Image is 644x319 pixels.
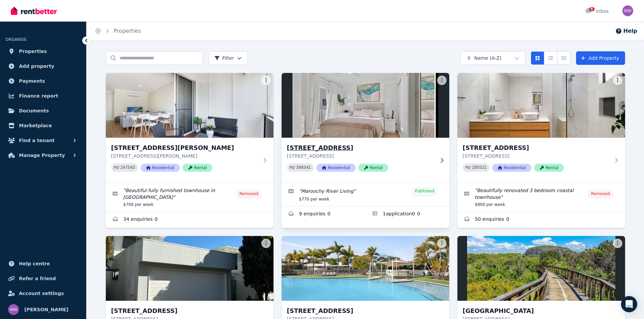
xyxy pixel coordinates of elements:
[111,306,259,316] h3: [STREET_ADDRESS]
[621,296,637,312] div: Open Intercom Messenger
[19,107,49,115] span: Documents
[457,212,625,228] a: Enquiries for 7/6 Suncoast Beach Drive, Mount Coolum
[613,239,622,248] button: More options
[358,164,388,172] span: Rental
[5,37,27,42] span: ORGANISE
[585,8,609,15] div: Inbox
[111,143,259,153] h3: [STREET_ADDRESS][PERSON_NAME]
[5,45,81,58] a: Properties
[5,59,81,73] a: Add property
[106,73,273,183] a: 4/27 Marjorie Street, Mooloolaba[STREET_ADDRESS][PERSON_NAME][STREET_ADDRESS][PERSON_NAME]PID 247...
[114,166,119,169] small: PID
[106,183,273,211] a: Edit listing: Beautiful fully furnished townhouse in Mooloolaba
[19,47,47,55] span: Properties
[615,27,637,35] button: Help
[183,164,212,172] span: Rental
[365,206,449,222] a: Applications for 6/155 Bradman Ave, Maroochydore
[474,55,502,61] span: Name (A-Z)
[282,206,365,222] a: Enquiries for 6/155 Bradman Ave, Maroochydore
[316,164,356,172] span: Residential
[287,306,434,316] h3: [STREET_ADDRESS]
[457,236,625,301] img: Suncoast Beach Drive, Mount Coolum
[19,136,55,144] span: Find a tenant
[19,289,64,297] span: Account settings
[5,149,81,162] button: Manage Property
[19,62,54,70] span: Add property
[87,22,149,41] nav: Breadcrumb
[24,305,68,314] span: [PERSON_NAME]
[5,119,81,132] a: Marketplace
[296,165,311,170] code: 398341
[209,51,248,65] button: Filter
[261,239,271,248] button: More options
[5,257,81,270] a: Help centre
[282,73,449,183] a: 6/155 Bradman Ave, Maroochydore[STREET_ADDRESS][STREET_ADDRESS]PID 398341ResidentialRental
[576,51,625,65] a: Add Property
[8,304,19,315] img: Monique Wallace
[19,92,58,100] span: Finance report
[589,7,595,11] span: 6
[457,73,625,183] a: 7/6 Suncoast Beach Drive, Mount Coolum[STREET_ADDRESS][STREET_ADDRESS]PID 285521ResidentialRental
[11,6,57,16] img: RentBetter
[466,166,471,169] small: PID
[5,272,81,285] a: Refer a friend
[5,287,81,300] a: Account settings
[19,151,65,159] span: Manage Property
[106,73,273,138] img: 4/27 Marjorie Street, Mooloolaba
[114,28,141,34] a: Properties
[214,55,234,61] span: Filter
[457,183,625,211] a: Edit listing: Beautifully renovated 3 bedroom coastal townhouse
[531,51,571,65] div: View options
[613,76,622,85] button: More options
[277,71,453,139] img: 6/155 Bradman Ave, Maroochydore
[557,51,571,65] button: Expanded list view
[290,166,295,169] small: PID
[282,236,449,301] img: 50/6 Suncoast Beach Dr, Mount Coolum
[5,134,81,147] button: Find a tenant
[437,76,447,85] button: More options
[534,164,564,172] span: Rental
[141,164,180,172] span: Residential
[19,260,50,268] span: Help centre
[19,122,52,130] span: Marketplace
[19,77,45,85] span: Payments
[5,104,81,117] a: Documents
[261,76,271,85] button: More options
[106,236,273,301] img: 40/6 Suncoast Beach Drive, Mount Coolum
[111,153,259,159] p: [STREET_ADDRESS][PERSON_NAME]
[463,153,610,159] p: [STREET_ADDRESS]
[531,51,544,65] button: Card view
[5,89,81,103] a: Finance report
[472,165,486,170] code: 285521
[463,143,610,153] h3: [STREET_ADDRESS]
[5,74,81,88] a: Payments
[19,274,56,283] span: Refer a friend
[282,183,449,206] a: Edit listing: Maroochy River Living
[120,165,135,170] code: 247542
[437,239,447,248] button: More options
[460,51,525,65] button: Name (A-Z)
[457,73,625,138] img: 7/6 Suncoast Beach Drive, Mount Coolum
[106,212,273,228] a: Enquiries for 4/27 Marjorie Street, Mooloolaba
[492,164,531,172] span: Residential
[622,5,633,16] img: Monique Wallace
[287,143,434,153] h3: [STREET_ADDRESS]
[463,306,610,316] h3: [GEOGRAPHIC_DATA]
[544,51,557,65] button: Compact list view
[287,153,434,159] p: [STREET_ADDRESS]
